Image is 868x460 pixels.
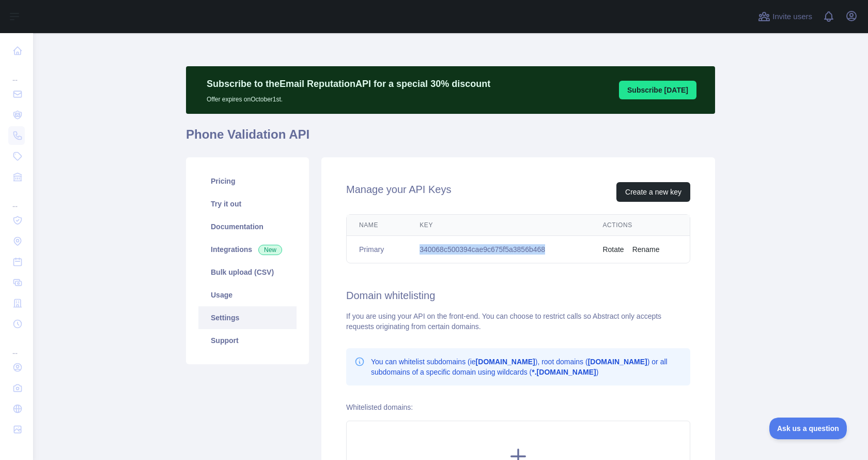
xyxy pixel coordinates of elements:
a: Settings [198,306,297,329]
th: Actions [590,215,690,236]
iframe: Toggle Customer Support [769,418,847,439]
a: Usage [198,284,297,306]
button: Rename [632,244,660,255]
h2: Domain whitelisting [346,288,690,303]
div: If you are using your API on the front-end. You can choose to restrict calls so Abstract only acc... [346,311,690,332]
td: Primary [347,236,407,263]
button: Subscribe [DATE] [619,81,696,99]
button: Invite users [756,8,814,25]
a: Try it out [198,192,297,215]
p: Offer expires on October 1st. [207,91,490,103]
p: Subscribe to the Email Reputation API for a special 30 % discount [207,77,490,91]
h1: Phone Validation API [186,126,715,151]
button: Create a new key [616,182,690,202]
div: ... [8,62,25,83]
a: Pricing [198,170,297,192]
th: Name [347,215,407,236]
b: [DOMAIN_NAME] [476,358,535,366]
div: ... [8,188,25,209]
label: Whitelisted domains: [346,403,413,411]
h2: Manage your API Keys [346,182,451,202]
b: [DOMAIN_NAME] [588,358,647,366]
button: Rotate [602,244,624,255]
span: New [258,245,282,255]
a: Documentation [198,215,297,238]
a: Integrations New [198,238,297,261]
a: Support [198,329,297,352]
b: *.[DOMAIN_NAME] [532,368,596,376]
th: Key [407,215,590,236]
td: 340068c500394cae9c675f5a3856b468 [407,236,590,263]
div: ... [8,335,25,356]
a: Bulk upload (CSV) [198,261,297,284]
p: You can whitelist subdomains (ie ), root domains ( ) or all subdomains of a specific domain using... [371,357,682,377]
span: Invite users [772,11,812,23]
